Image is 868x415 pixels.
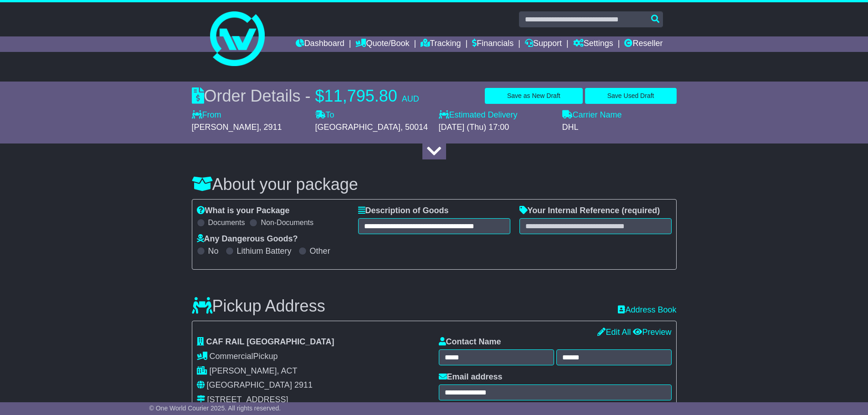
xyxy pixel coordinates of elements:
span: 2911 [294,380,313,389]
span: [GEOGRAPHIC_DATA] [315,123,401,132]
a: Financials [472,36,514,52]
label: Description of Goods [358,206,449,216]
label: Contact Name [439,337,501,347]
span: , 50014 [401,123,428,132]
span: , 2911 [259,123,282,132]
a: Quote/Book [355,36,409,52]
span: 11,795.80 [324,87,397,105]
span: AUD [402,94,419,103]
label: Any Dangerous Goods? [197,234,298,244]
span: © One World Courier 2025. All rights reserved. [149,405,281,412]
span: [PERSON_NAME], ACT [210,366,298,375]
span: $ [315,87,324,105]
label: Other [310,246,330,256]
h3: Pickup Address [192,297,325,315]
h3: About your package [192,175,677,194]
label: Your Internal Reference (required) [519,206,660,216]
span: Commercial [210,352,253,361]
div: Order Details - [192,86,419,106]
button: Save Used Draft [585,88,677,104]
a: Settings [573,36,613,52]
label: Non-Documents [261,218,313,227]
div: DHL [562,123,677,133]
label: Carrier Name [562,110,622,120]
label: No [208,246,219,256]
label: Estimated Delivery [439,110,553,120]
button: Save as New Draft [485,88,583,104]
a: Edit All [597,328,631,337]
div: [STREET_ADDRESS] [207,395,288,405]
label: To [315,110,334,120]
a: Preview [633,328,671,337]
label: From [192,110,221,120]
span: CAF RAIL [GEOGRAPHIC_DATA] [206,337,334,346]
div: Pickup [197,352,430,362]
label: Email address [439,372,503,382]
a: Tracking [421,36,461,52]
span: [GEOGRAPHIC_DATA] [207,380,292,389]
div: [DATE] (Thu) 17:00 [439,123,553,133]
span: [PERSON_NAME] [192,123,259,132]
a: Reseller [624,36,663,52]
a: Address Book [618,305,676,315]
a: Dashboard [296,36,344,52]
label: What is your Package [197,206,290,216]
label: Lithium Battery [237,246,292,256]
label: Documents [208,218,245,227]
a: Support [525,36,562,52]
